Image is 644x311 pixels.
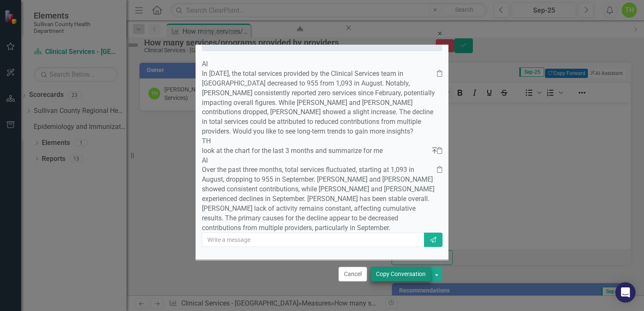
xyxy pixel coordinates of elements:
div: AI [202,156,442,166]
div: Analyze Data [202,29,237,36]
p: In [DATE], the total services provided by the Clinical Services team in [GEOGRAPHIC_DATA] decreas... [202,69,437,137]
button: Cancel [338,267,367,282]
span: × [437,29,442,39]
div: TH [202,137,442,146]
p: look at the chart for the last 3 months and summarize for me [202,146,432,156]
p: Over the past three months, total services fluctuated, starting at 1,093 in August, dropping to 9... [202,165,437,233]
div: AI [202,59,442,69]
input: Write a message [202,233,425,247]
button: Copy Conversation [370,267,431,282]
div: Open Intercom Messenger [615,282,636,303]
